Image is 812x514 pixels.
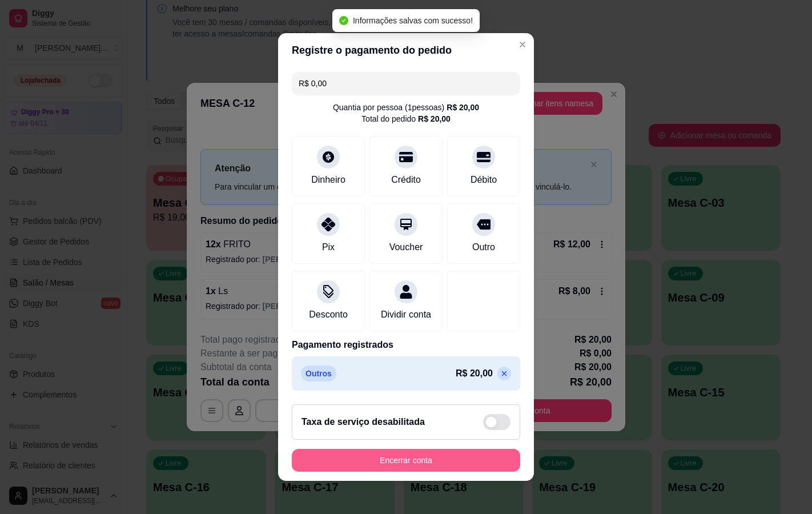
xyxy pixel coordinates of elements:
header: Registre o pagamento do pedido [278,33,534,67]
p: Outros [301,366,336,382]
p: R$ 20,00 [456,367,493,380]
p: Pagamento registrados [292,338,520,352]
button: Close [513,35,532,54]
span: Informações salvas com sucesso! [353,16,473,25]
div: Dinheiro [311,173,345,187]
div: Quantia por pessoa ( 1 pessoas) [333,102,479,113]
div: Pix [322,240,335,254]
div: Total do pedido [361,113,451,125]
span: check-circle [339,16,348,25]
div: R$ 20,00 [447,102,479,113]
input: Ex.: hambúrguer de cordeiro [299,72,513,95]
div: Dividir conta [381,308,431,322]
div: Crédito [391,173,421,187]
div: R$ 20,00 [418,113,451,125]
h2: Taxa de serviço desabilitada [302,415,425,429]
div: Desconto [309,308,348,322]
div: Voucher [389,240,423,254]
div: Outro [472,240,495,254]
button: Encerrar conta [292,449,520,472]
div: Débito [471,173,497,187]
